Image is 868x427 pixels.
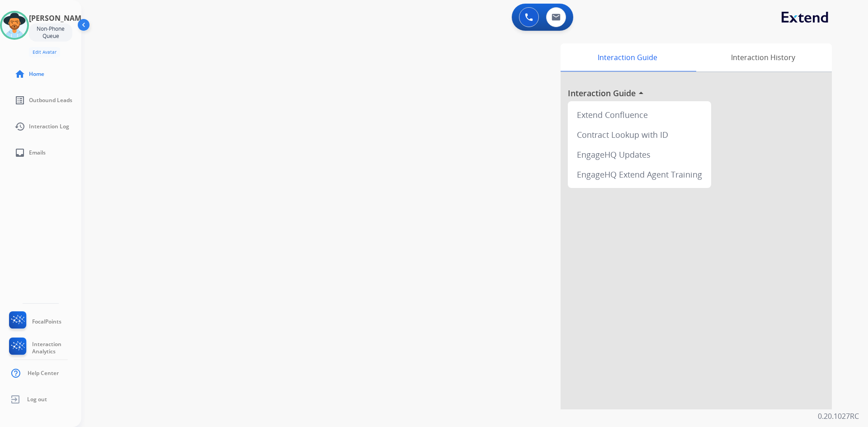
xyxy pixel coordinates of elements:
[28,370,59,377] span: Help Center
[29,47,60,57] button: Edit Avatar
[29,123,69,130] span: Interaction Log
[14,147,25,158] mat-icon: inbox
[29,97,72,104] span: Outbound Leads
[571,125,708,145] div: Contract Lookup with ID
[14,121,25,132] mat-icon: history
[571,105,708,125] div: Extend Confluence
[29,70,44,78] span: Home
[7,338,81,358] a: Interaction Analytics
[571,145,708,164] div: EngageHQ Updates
[2,13,27,38] img: avatar
[571,164,708,184] div: EngageHQ Extend Agent Training
[29,23,72,42] div: Non-Phone Queue
[14,69,25,80] mat-icon: home
[694,43,832,71] div: Interaction History
[7,311,61,332] a: FocalPoints
[561,43,694,71] div: Interaction Guide
[27,396,47,403] span: Log out
[29,13,88,23] h3: [PERSON_NAME]
[14,95,25,106] mat-icon: list_alt
[818,411,859,422] p: 0.20.1027RC
[32,318,61,325] span: FocalPoints
[29,149,46,156] span: Emails
[32,341,81,355] span: Interaction Analytics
